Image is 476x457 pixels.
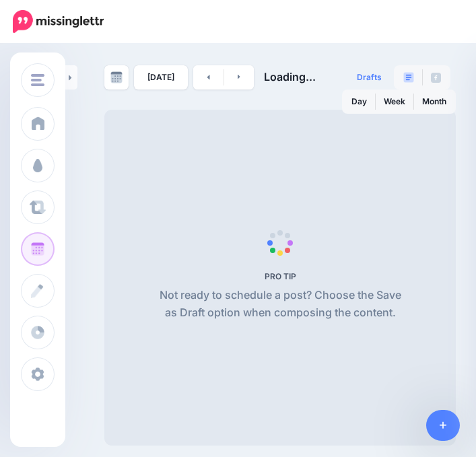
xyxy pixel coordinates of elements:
[134,65,188,90] a: [DATE]
[110,71,123,83] img: calendar-grey-darker.png
[31,74,44,86] img: menu.png
[414,91,454,112] a: Month
[349,65,390,90] a: Drafts
[343,91,375,112] a: Day
[13,10,104,33] img: Missinglettr
[376,91,413,112] a: Week
[431,73,441,83] img: facebook-grey-square.png
[154,271,407,281] h5: PRO TIP
[357,73,382,81] span: Drafts
[154,287,407,322] p: Not ready to schedule a post? Choose the Save as Draft option when composing the content.
[403,72,414,83] img: paragraph-boxed.png
[264,70,316,83] span: Loading...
